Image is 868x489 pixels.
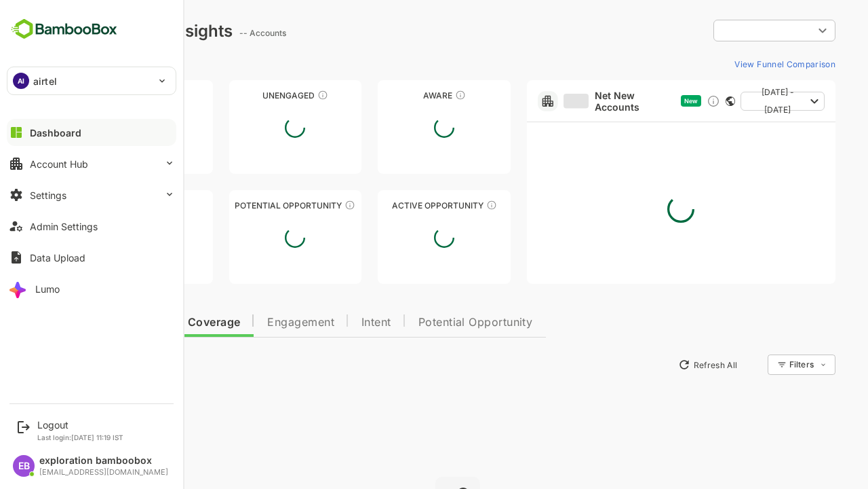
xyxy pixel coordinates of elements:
div: Unreached [33,90,165,101]
div: These accounts have open opportunities which might be at any of the Sales Stages [439,200,450,211]
div: Filters [742,359,766,369]
span: [DATE] - [DATE] [704,84,757,119]
button: Lumo [7,275,176,302]
div: Active Opportunity [330,200,463,211]
div: Unengaged [182,90,315,101]
div: Data Upload [30,252,85,264]
span: Potential Opportunity [371,317,486,328]
div: Dashboard [30,127,81,139]
span: New [637,97,650,105]
button: Admin Settings [7,213,176,240]
ag: -- Accounts [192,28,243,38]
button: Account Hub [7,150,176,177]
div: Logout [37,419,123,431]
div: Engaged [33,200,165,211]
span: Intent [314,317,344,328]
a: Net New Accounts [516,90,629,113]
div: These accounts are MQAs and can be passed on to Inside Sales [297,200,308,211]
div: Dashboard Insights [33,21,185,41]
p: Last login: [DATE] 11:19 IST [37,433,123,441]
div: EB [13,455,35,477]
div: [EMAIL_ADDRESS][DOMAIN_NAME] [39,468,168,477]
div: Settings [30,189,66,201]
div: Aware [330,90,463,101]
div: AIairtel [7,67,176,94]
button: Dashboard [7,119,176,146]
div: Lumo [35,283,60,295]
div: Account Hub [30,158,88,170]
span: Engagement [220,317,287,328]
div: These accounts have not been engaged with for a defined time period [121,90,132,101]
button: Refresh All [625,354,696,376]
button: Data Upload [7,244,176,271]
div: These accounts have just entered the buying cycle and need further nurturing [408,90,418,101]
button: View Funnel Comparison [682,53,788,75]
div: Filters [741,352,788,377]
div: AI [13,73,29,89]
button: [DATE] - [DATE] [693,92,777,111]
p: airtel [33,74,57,88]
div: Admin Settings [30,221,98,232]
div: Potential Opportunity [182,200,315,211]
div: These accounts are warm, further nurturing would qualify them to MQAs [115,200,125,211]
div: Discover new ICP-fit accounts showing engagement — via intent surges, anonymous website visits, L... [659,94,673,108]
div: ​ [666,18,788,43]
div: These accounts have not shown enough engagement and need nurturing [270,90,281,101]
span: Data Quality and Coverage [46,317,193,328]
img: BambooboxFullLogoMark.5f36c76dfaba33ec1ec1367b70bb1252.svg [7,16,121,42]
div: This card does not support filter and segments [678,96,688,106]
button: New Insights [33,352,132,377]
div: exploration bamboobox [39,455,168,467]
button: Settings [7,181,176,209]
